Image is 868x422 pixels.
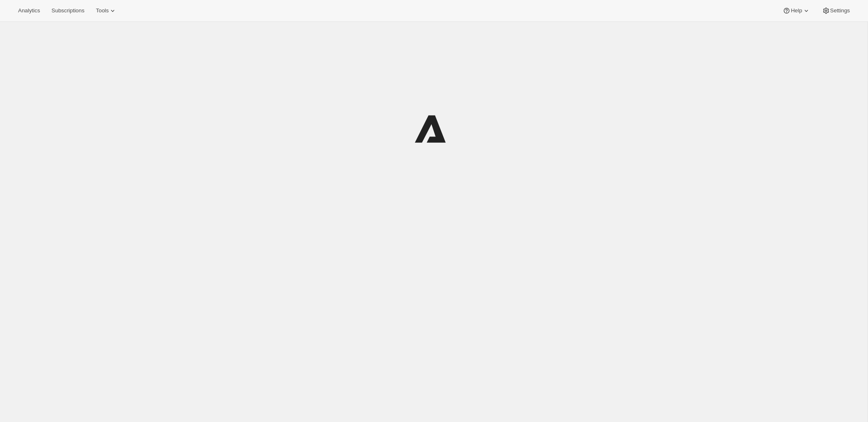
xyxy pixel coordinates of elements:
[817,5,855,16] button: Settings
[13,5,45,16] button: Analytics
[778,5,815,16] button: Help
[830,7,850,14] span: Settings
[91,5,122,16] button: Tools
[51,7,84,14] span: Subscriptions
[791,7,802,14] span: Help
[18,7,40,14] span: Analytics
[46,5,89,16] button: Subscriptions
[96,7,109,14] span: Tools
